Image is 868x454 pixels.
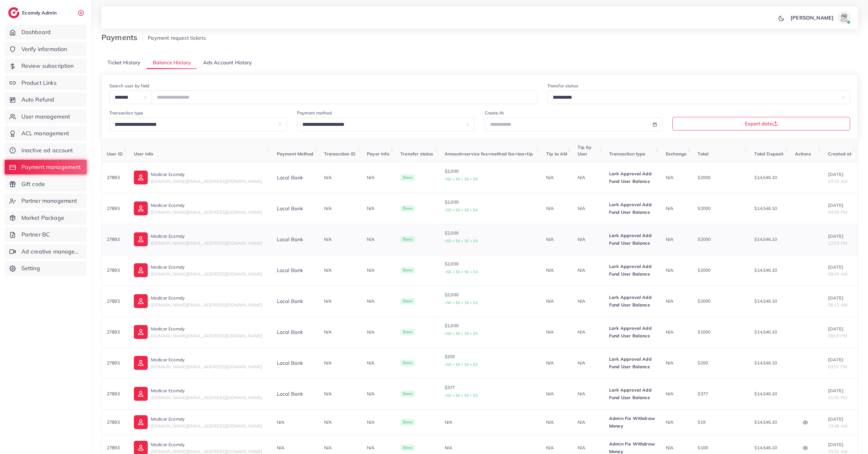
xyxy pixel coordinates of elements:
p: 27893 [107,444,124,451]
label: Transfer status [547,83,578,89]
img: ic-user-info.36bf1079.svg [134,356,148,370]
a: User management [5,109,87,124]
span: [DOMAIN_NAME][EMAIL_ADDRESS][DOMAIN_NAME] [151,271,262,277]
span: N/A [666,298,673,304]
span: Verify information [21,45,67,53]
div: N/A [445,419,536,425]
span: Total [698,151,709,157]
p: [DATE] [828,387,853,394]
span: N/A [324,236,332,242]
span: [DOMAIN_NAME][EMAIL_ADDRESS][DOMAIN_NAME] [151,423,262,429]
span: N/A [666,391,673,397]
p: Lark Approval Add Fund User Balance [609,294,656,309]
a: Payment management [5,160,87,174]
small: +$0 + $0 + $0 + $0 [445,270,478,274]
p: N/A [367,266,390,274]
p: $2,000 [445,260,536,276]
span: N/A [324,298,332,304]
a: ACL management [5,126,87,141]
p: [DATE] [828,201,853,209]
p: N/A [367,174,390,181]
span: Partner BC [21,230,50,239]
div: N/A [445,445,536,451]
p: N/A [367,205,390,212]
span: Payment request tickets [148,35,206,41]
p: $1,000 [445,322,536,337]
span: Export data [745,121,778,126]
p: N/A [578,328,599,336]
label: Payment method [297,110,332,116]
div: Local bank [277,205,314,212]
p: Medicar Ecomdy [151,387,262,394]
span: N/A [324,206,332,211]
p: N/A [546,418,568,426]
span: N/A [324,267,332,273]
p: $1000 [698,328,744,336]
p: $377 [445,384,536,399]
img: avatar [838,11,850,24]
p: $2000 [698,205,744,212]
span: User info [134,151,153,157]
p: $14,546.10 [754,328,785,336]
p: N/A [578,444,599,451]
p: $14,546.10 [754,266,785,274]
div: Local bank [277,174,314,181]
span: [DOMAIN_NAME][EMAIL_ADDRESS][DOMAIN_NAME] [151,240,262,246]
small: +$0 + $0 + $0 + $0 [445,239,478,243]
p: [DATE] [828,356,853,364]
p: Medicar Ecomdy [151,415,262,423]
p: Lark Approval Add Fund User Balance [609,386,656,401]
span: Tip by User [578,144,591,156]
p: N/A [367,444,390,451]
p: 27893 [107,266,124,274]
span: N/A [324,391,332,397]
small: +$0 + $0 + $0 + $0 [445,208,478,212]
span: [DOMAIN_NAME][EMAIL_ADDRESS][DOMAIN_NAME] [151,395,262,400]
p: Medicar Ecomdy [151,294,262,302]
p: $2,000 [445,198,536,214]
div: N/A [277,419,314,425]
a: Inactive ad account [5,143,87,158]
p: N/A [578,205,599,212]
p: N/A [578,390,599,398]
p: Medicar Ecomdy [151,201,262,209]
p: Admin Fix Withdraw Money [609,415,656,430]
span: Done [400,298,415,305]
span: Auto Refund [21,96,54,104]
span: Amount+service fee+method fee+tax+tip [445,151,533,157]
div: Local bank [277,298,314,305]
p: N/A [367,359,390,367]
img: ic-user-info.36bf1079.svg [134,171,148,184]
p: Medicar Ecomdy [151,263,262,271]
p: $14,546.10 [754,236,785,243]
p: N/A [546,390,568,398]
span: 08:03 PM [828,333,847,339]
p: $14,546.10 [754,205,785,212]
p: Lark Approval Add Fund User Balance [609,170,656,185]
p: $2000 [698,266,744,274]
p: N/A [578,236,599,243]
span: Done [400,360,415,367]
button: Export data [672,117,850,131]
span: N/A [324,419,332,425]
small: +$0 + $0 + $0 + $0 [445,331,478,336]
p: 27893 [107,418,124,426]
p: Lark Approval Add Fund User Balance [609,263,656,278]
p: [DATE] [828,325,853,333]
div: Local bank [277,267,314,274]
p: Medicar Ecomdy [151,171,262,178]
span: User ID [107,151,123,157]
p: 27893 [107,205,124,212]
img: ic-user-info.36bf1079.svg [134,232,148,246]
div: Local bank [277,359,314,367]
span: Done [400,444,415,451]
p: $14,546.10 [754,297,785,305]
span: Ad creative management [21,247,82,256]
span: N/A [324,329,332,335]
p: 27893 [107,328,124,336]
img: logo [8,7,20,18]
p: N/A [367,297,390,305]
div: Local bank [277,329,314,336]
p: $2,000 [445,167,536,183]
span: N/A [324,360,332,366]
